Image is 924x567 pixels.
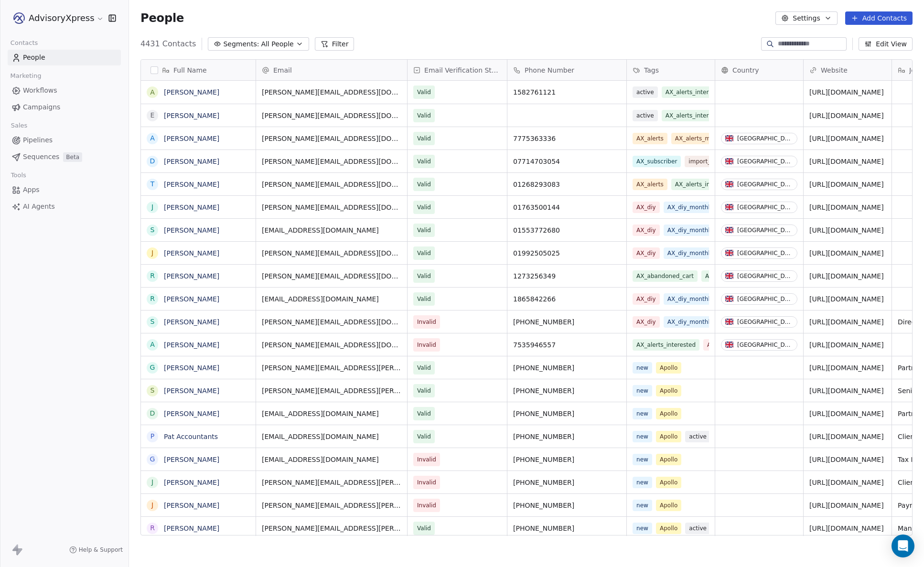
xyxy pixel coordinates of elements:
span: Email Verification Status [424,65,501,75]
div: A [150,133,155,143]
div: Full Name [141,60,256,80]
div: S [150,385,155,396]
span: Valid [417,432,431,441]
span: 4431 Contacts [140,38,196,50]
span: [EMAIL_ADDRESS][DOMAIN_NAME] [262,294,401,304]
span: [PHONE_NUMBER] [513,386,621,396]
a: [PERSON_NAME] [164,112,219,119]
div: R [150,294,155,304]
a: [PERSON_NAME] [164,364,219,372]
span: new [633,477,652,488]
a: Workflows [8,83,121,98]
span: Valid [417,87,431,97]
span: new [633,385,652,396]
a: [URL][DOMAIN_NAME] [809,249,884,257]
span: AX_diy [633,293,660,305]
span: Apollo [656,454,681,465]
span: [PERSON_NAME][EMAIL_ADDRESS][PERSON_NAME][DOMAIN_NAME] [262,363,401,373]
img: AX_logo_device_1080.png [13,12,25,24]
div: [GEOGRAPHIC_DATA] [737,135,793,142]
span: Email [273,65,292,75]
span: [PHONE_NUMBER] [513,455,621,464]
a: [PERSON_NAME] [164,502,219,509]
a: [URL][DOMAIN_NAME] [809,295,884,303]
a: [PERSON_NAME] [164,341,219,349]
span: 01992505025 [513,248,621,258]
div: [GEOGRAPHIC_DATA] [737,319,793,325]
span: Apollo [656,408,681,419]
span: AX_alerts_interested [662,110,729,121]
a: [PERSON_NAME] [164,88,219,96]
span: AX_diy_monthly [664,225,717,236]
a: [URL][DOMAIN_NAME] [809,318,884,326]
span: Valid [417,386,431,396]
a: People [8,50,121,65]
a: [URL][DOMAIN_NAME] [809,135,884,142]
div: [GEOGRAPHIC_DATA] [737,204,793,211]
span: [PERSON_NAME][EMAIL_ADDRESS][PERSON_NAME][DOMAIN_NAME] [262,501,401,510]
span: Website [821,65,848,75]
span: AX_alerts_interested [671,179,738,190]
div: [GEOGRAPHIC_DATA] [737,158,793,165]
span: AX_diy [703,339,731,351]
a: [URL][DOMAIN_NAME] [809,524,884,532]
span: AX_alerts [633,179,667,190]
div: D [150,408,155,418]
div: J [151,248,153,258]
button: Settings [775,11,837,25]
a: [URL][DOMAIN_NAME] [809,203,884,211]
div: [GEOGRAPHIC_DATA] [737,181,793,188]
a: [URL][DOMAIN_NAME] [809,387,884,395]
a: [PERSON_NAME] [164,456,219,463]
span: AdvisoryXpress [29,12,94,24]
span: Marketing [6,69,45,83]
span: AX_diy_monthly [664,247,717,259]
span: Invalid [417,478,436,487]
a: [URL][DOMAIN_NAME] [809,341,884,349]
span: 01553772680 [513,225,621,235]
div: T [150,179,155,189]
span: [PERSON_NAME][EMAIL_ADDRESS][DOMAIN_NAME] [262,134,401,143]
span: Apps [23,185,40,195]
a: AI Agents [8,199,121,214]
span: All People [261,39,293,49]
a: [URL][DOMAIN_NAME] [809,112,884,119]
span: Full Name [173,65,207,75]
span: AX_diy_monthly [664,293,717,305]
a: [URL][DOMAIN_NAME] [809,479,884,486]
a: [URL][DOMAIN_NAME] [809,364,884,372]
span: People [140,11,184,25]
span: active [633,86,658,98]
button: Edit View [859,37,913,51]
a: [PERSON_NAME] [164,203,219,211]
a: [PERSON_NAME] [164,387,219,395]
div: J [151,477,153,487]
span: AX_subscriber [633,156,681,167]
span: Beta [63,152,82,162]
a: Campaigns [8,99,121,115]
span: 1582761121 [513,87,621,97]
span: new [633,362,652,374]
div: [GEOGRAPHIC_DATA] [737,227,793,234]
span: Pipelines [23,135,53,145]
span: People [23,53,45,63]
span: Sales [7,118,32,133]
span: AX_diy [633,225,660,236]
a: [URL][DOMAIN_NAME] [809,410,884,417]
div: [GEOGRAPHIC_DATA] [737,296,793,302]
span: Valid [417,225,431,235]
div: J [151,202,153,212]
a: [PERSON_NAME] [164,158,219,165]
span: [PERSON_NAME][EMAIL_ADDRESS][DOMAIN_NAME] [262,111,401,120]
span: Valid [417,180,431,189]
span: new [633,408,652,419]
span: Tools [7,168,30,182]
span: AX_alerts [633,133,667,144]
span: Apollo [656,523,681,534]
a: [PERSON_NAME] [164,318,219,326]
span: Valid [417,203,431,212]
span: Valid [417,134,431,143]
span: 1865842266 [513,294,621,304]
span: Apollo [656,385,681,396]
span: 01763500144 [513,203,621,212]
